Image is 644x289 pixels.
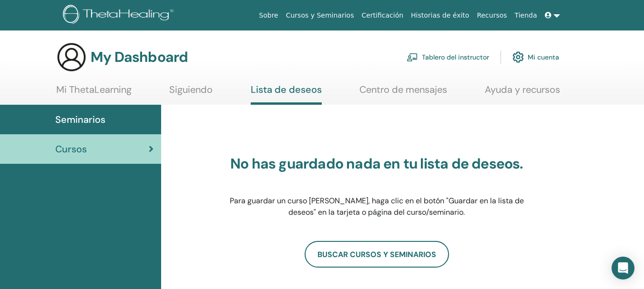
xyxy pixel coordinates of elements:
a: Historias de éxito [407,7,473,24]
img: cog.svg [512,49,524,65]
a: Tablero del instructor [407,47,489,68]
h3: My Dashboard [91,49,188,66]
img: generic-user-icon.jpg [56,42,87,72]
span: Cursos [55,142,87,156]
a: Mi ThetaLearning [56,84,132,102]
a: BUSCAR CURSOS Y SEMINARIOS [305,241,449,268]
h3: No has guardado nada en tu lista de deseos. [226,155,527,172]
a: Siguiendo [169,84,213,102]
img: logo.png [63,5,177,26]
div: Open Intercom Messenger [612,257,634,279]
a: Sobre [255,7,282,24]
a: Ayuda y recursos [485,84,560,102]
span: Seminarios [55,112,105,127]
a: Tienda [511,7,541,24]
a: Centro de mensajes [359,84,447,102]
a: Recursos [473,7,511,24]
a: Certificación [358,7,407,24]
a: Mi cuenta [512,47,559,68]
p: Para guardar un curso [PERSON_NAME], haga clic en el botón "Guardar en la lista de deseos" en la ... [226,195,527,218]
img: chalkboard-teacher.svg [407,53,418,61]
a: Cursos y Seminarios [282,7,358,24]
a: Lista de deseos [251,84,322,105]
